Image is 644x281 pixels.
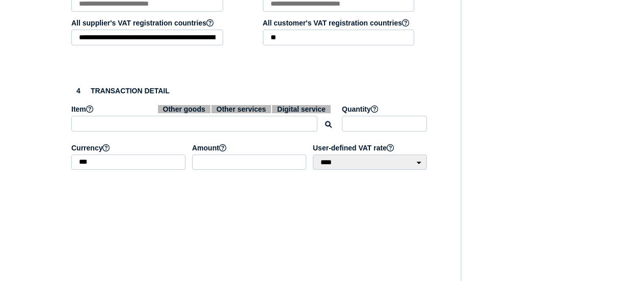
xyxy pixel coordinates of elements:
label: Amount [192,144,308,152]
button: Search for an item by HS code or use natural language description [320,116,337,133]
label: Currency [71,144,187,152]
label: Item [71,105,337,113]
label: User-defined VAT rate [313,144,428,152]
label: All customer's VAT registration countries [263,19,416,27]
section: Define the item, and answer additional questions [61,73,439,187]
span: Other services [211,105,271,113]
label: Quantity [342,105,428,113]
label: All supplier's VAT registration countries [71,19,225,27]
span: Digital service [272,105,331,113]
span: Other goods [158,105,210,113]
div: 4 [71,84,86,98]
h3: Transaction detail [71,84,428,98]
